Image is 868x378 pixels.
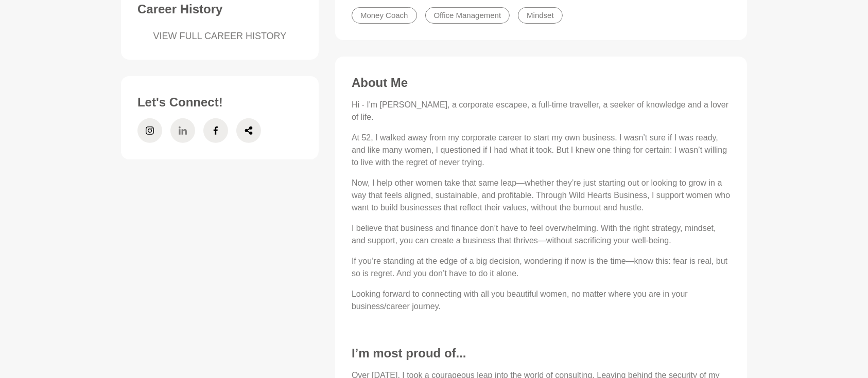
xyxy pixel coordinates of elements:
p: I believe that business and finance don’t have to feel overwhelming. With the right strategy, min... [352,222,731,247]
a: Facebook [203,118,228,143]
p: Looking forward to connecting with all you beautiful women, no matter where you are in your busin... [352,288,731,325]
a: Instagram [137,118,162,143]
h3: I’m most proud of... [352,346,731,361]
a: LinkedIn [170,118,195,143]
a: Share [236,118,261,143]
h3: About Me [352,75,731,91]
p: At 52, I walked away from my corporate career to start my own business. I wasn’t sure if I was re... [352,132,731,169]
h3: Let's Connect! [137,95,302,110]
p: Hi - I'm [PERSON_NAME], a corporate escapee, a full-time traveller, a seeker of knowledge and a l... [352,99,731,123]
p: If you’re standing at the edge of a big decision, wondering if now is the time—know this: fear is... [352,255,731,280]
h3: Career History [137,2,302,17]
p: Now, I help other women take that same leap—whether they’re just starting out or looking to grow ... [352,177,731,214]
a: VIEW FULL CAREER HISTORY [137,29,302,43]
